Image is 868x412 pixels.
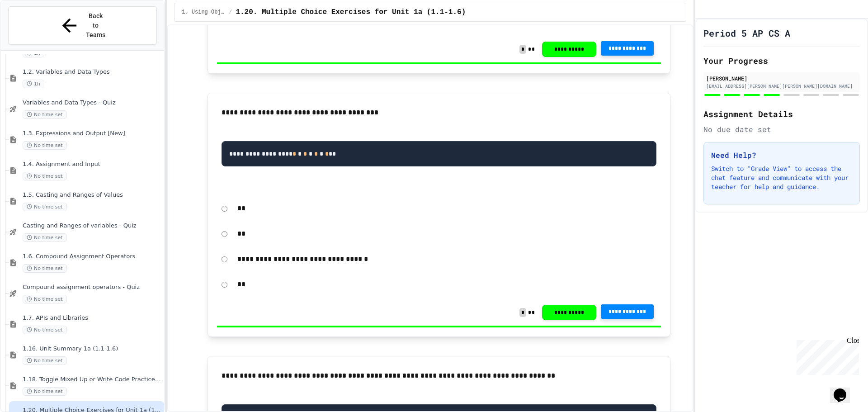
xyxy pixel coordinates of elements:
[23,203,67,211] span: No time set
[23,376,162,384] span: 1.18. Toggle Mixed Up or Write Code Practice 1.1-1.6
[23,326,67,334] span: No time set
[703,108,860,120] h2: Assignment Details
[703,27,790,39] h1: Period 5 AP CS A
[23,68,162,76] span: 1.2. Variables and Data Types
[23,314,162,322] span: 1.7. APIs and Libraries
[23,110,67,119] span: No time set
[703,54,860,67] h2: Your Progress
[23,80,44,88] span: 1h
[711,164,852,191] p: Switch to "Grade View" to access the chat feature and communicate with your teacher for help and ...
[229,9,232,16] span: /
[23,130,162,137] span: 1.3. Expressions and Output [New]
[830,376,859,403] iframe: chat widget
[711,150,852,161] h3: Need Help?
[23,99,162,107] span: Variables and Data Types - Quiz
[23,141,67,150] span: No time set
[706,83,857,90] div: [EMAIL_ADDRESS][PERSON_NAME][PERSON_NAME][DOMAIN_NAME]
[23,161,162,168] span: 1.4. Assignment and Input
[236,7,466,18] span: 1.20. Multiple Choice Exercises for Unit 1a (1.1-1.6)
[23,356,67,365] span: No time set
[23,284,162,291] span: Compound assignment operators - Quiz
[182,9,225,16] span: 1. Using Objects and Methods
[23,387,67,396] span: No time set
[4,4,62,57] div: Chat with us now!Close
[85,11,107,40] span: Back to Teams
[703,124,860,135] div: No due date set
[23,191,162,199] span: 1.5. Casting and Ranges of Values
[793,336,859,375] iframe: chat widget
[23,233,67,242] span: No time set
[706,74,857,82] div: [PERSON_NAME]
[23,264,67,273] span: No time set
[23,345,162,353] span: 1.16. Unit Summary 1a (1.1-1.6)
[23,295,67,303] span: No time set
[23,172,67,180] span: No time set
[23,253,162,260] span: 1.6. Compound Assignment Operators
[23,222,162,230] span: Casting and Ranges of variables - Quiz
